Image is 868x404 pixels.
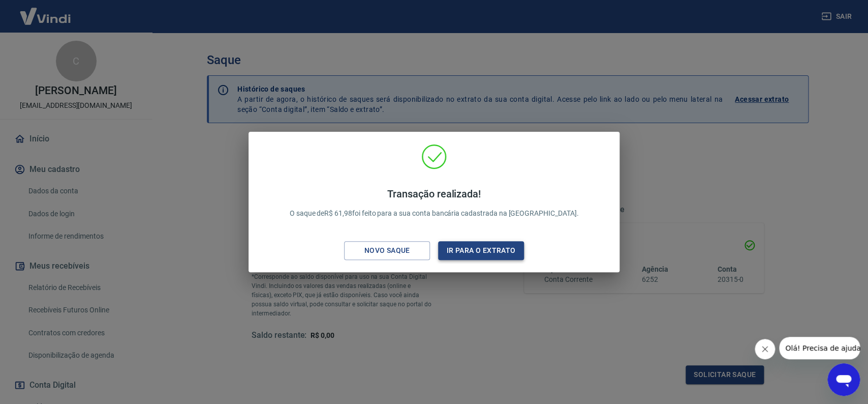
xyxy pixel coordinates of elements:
button: Ir para o extrato [438,241,524,260]
iframe: Fechar mensagem [755,339,775,359]
button: Novo saque [344,241,430,260]
div: Novo saque [352,244,422,257]
h4: Transação realizada! [290,188,579,200]
iframe: Botão para abrir a janela de mensagens [827,363,860,396]
iframe: Mensagem da empresa [779,337,860,359]
p: O saque de R$ 61,98 foi feito para a sua conta bancária cadastrada na [GEOGRAPHIC_DATA]. [290,188,579,219]
span: Olá! Precisa de ajuda? [6,7,85,15]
